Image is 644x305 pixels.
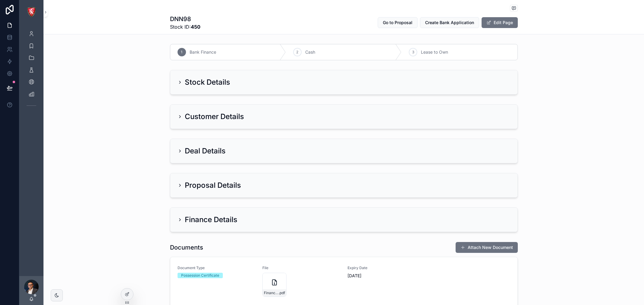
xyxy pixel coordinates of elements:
div: scrollable content [19,24,43,118]
span: Lease to Own [421,49,448,55]
span: Document Type [178,266,255,270]
h2: Deal Details [185,146,226,156]
button: Attach New Document [456,242,518,253]
span: Go to Proposal [383,20,412,26]
span: 3 [412,50,414,55]
div: Possession Certificate [181,273,219,278]
span: [DATE] [348,273,425,279]
h1: Documents [170,243,203,252]
h2: Proposal Details [185,181,241,190]
button: Create Bank Application [420,17,479,28]
h2: Finance Details [185,215,237,225]
span: Cash [305,49,315,55]
strong: 450 [191,24,200,30]
h1: DNN98 [170,15,200,23]
span: 2 [296,50,298,55]
span: Create Bank Application [425,20,474,26]
span: Finance_Declaration_Form_PkC1NpVDRtcf [264,291,279,295]
h2: Stock Details [185,77,230,87]
span: File [262,266,340,270]
span: Stock ID: [170,23,200,30]
h2: Customer Details [185,112,244,121]
button: Go to Proposal [378,17,418,28]
span: Bank Finance [190,49,216,55]
button: Edit Page [482,17,518,28]
span: 1 [181,50,182,55]
span: Expiry Date [348,266,425,270]
img: App logo [27,7,36,17]
span: .pdf [279,291,285,295]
